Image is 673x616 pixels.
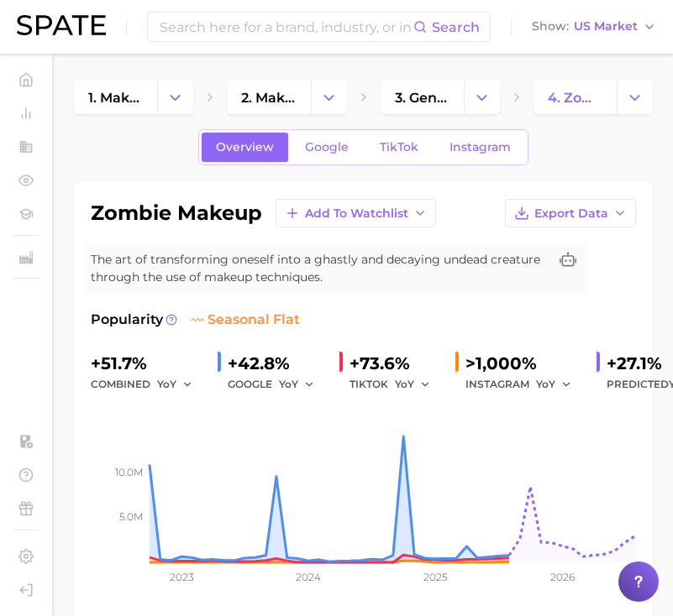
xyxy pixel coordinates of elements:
img: seasonal flat [191,313,204,326]
tspan: 2026 [550,571,575,583]
div: INSTAGRAM [465,374,583,394]
a: Log out. Currently logged in with e-mail lhighfill@hunterpr.com. [13,577,39,603]
span: Search [432,19,480,35]
span: >1,000% [465,353,537,373]
a: 3. general looks [381,81,464,114]
button: ShowUS Market [528,16,660,38]
span: YoY [536,377,555,391]
button: Add to Watchlist [276,199,436,227]
button: YoY [279,374,315,394]
div: TIKTOK [350,374,442,394]
span: The art of transforming oneself into a ghastly and decaying undead creature through the use of ma... [91,251,548,286]
span: 4. zombie makeup [548,90,602,106]
span: TikTok [380,140,418,154]
tspan: 2025 [423,571,448,583]
span: YoY [157,377,176,391]
a: 2. makeup looks [227,81,310,114]
span: Add to Watchlist [305,206,408,221]
button: Change Category [617,81,653,114]
span: Export Data [534,206,608,221]
button: Export Data [505,199,636,227]
span: 3. general looks [395,90,450,106]
span: Instagram [450,140,511,154]
tspan: 2024 [296,571,321,583]
a: TikTok [365,133,433,162]
a: 1. makeup [74,81,157,114]
div: GOOGLE [228,374,326,394]
input: Search here for a brand, industry, or ingredient [158,13,413,41]
span: Overview [216,140,274,154]
span: YoY [279,377,298,391]
span: US Market [574,22,638,31]
a: Instagram [435,133,525,162]
img: SPATE [17,15,106,35]
span: seasonal flat [191,310,300,330]
button: Change Category [311,81,347,114]
tspan: 2023 [170,571,194,583]
span: Show [532,22,569,31]
h1: zombie makeup [91,203,262,223]
button: Change Category [157,81,193,114]
a: 4. zombie makeup [534,81,617,114]
span: YoY [395,377,414,391]
button: YoY [395,374,431,394]
div: +73.6% [350,350,442,377]
div: combined [91,374,204,394]
span: Google [305,140,349,154]
button: Change Category [464,81,500,114]
a: Overview [202,133,288,162]
span: 1. makeup [88,90,143,106]
button: YoY [536,374,572,394]
a: Google [291,133,363,162]
div: +51.7% [91,350,204,377]
div: +42.8% [228,350,326,377]
span: 2. makeup looks [241,90,296,106]
button: YoY [157,374,193,394]
span: Popularity [91,310,163,330]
